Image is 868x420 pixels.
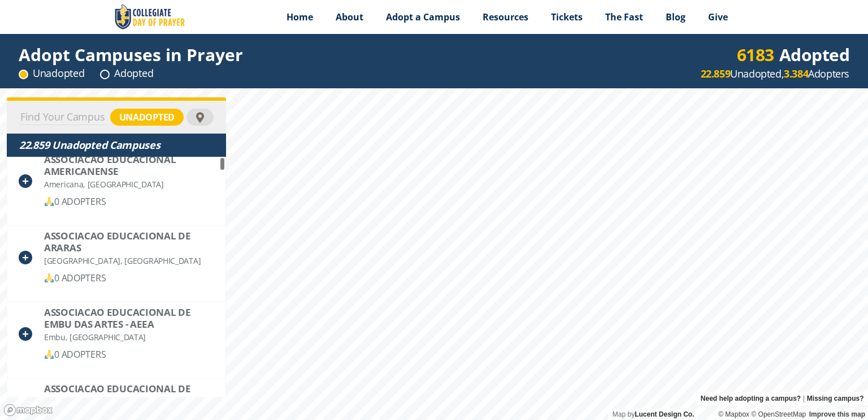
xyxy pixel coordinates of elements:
span: Resources [483,11,528,23]
img: 🙏 [45,273,54,282]
a: Missing campus? [807,392,864,405]
a: Home [275,3,324,31]
div: ASSOCIACAO EDUCACIONAL AMERICANENSE [44,153,214,177]
a: Adopt a Campus [375,3,471,31]
a: Blog [654,3,697,31]
div: 0 ADOPTERS [44,195,214,209]
span: Blog [666,11,685,23]
div: Adopted [737,48,850,62]
div: Americana, [GEOGRAPHIC_DATA] [44,177,214,191]
img: 🙏 [45,197,54,206]
input: Find Your Campus [19,109,107,125]
a: Resources [471,3,540,31]
img: 🙏 [45,350,54,359]
a: The Fast [594,3,654,31]
div: Unadopted [19,66,84,80]
span: The Fast [605,11,643,23]
a: Mapbox [718,410,749,418]
a: About [324,3,375,31]
a: Tickets [540,3,594,31]
span: Give [708,11,728,23]
div: ASSOCIACAO EDUCACIONAL DE ARARAS [44,230,214,254]
div: ASSOCIACAO EDUCACIONAL DE EMBU DAS ARTES - AEEA [44,306,214,330]
a: OpenStreetMap [751,410,806,418]
strong: 22.859 [701,67,731,80]
span: Tickets [551,11,583,23]
a: Give [697,3,739,31]
a: Mapbox logo [3,404,53,417]
div: ASSOCIACAO EDUCACIONAL DE ENSINO SUPERIOR [44,383,214,406]
div: [GEOGRAPHIC_DATA], [GEOGRAPHIC_DATA] [44,254,214,268]
div: Adopted [100,66,153,80]
a: Improve this map [809,410,865,418]
div: 0 ADOPTERS [44,271,214,285]
div: unadopted [110,109,184,126]
div: Unadopted, Adopters [701,67,849,81]
div: 6183 [737,48,774,62]
span: About [336,11,363,23]
span: Home [287,11,313,23]
div: Map by [608,409,698,420]
a: Need help adopting a campus? [701,392,801,405]
span: Adopt a Campus [386,11,460,23]
div: | [696,392,868,405]
div: 0 ADOPTERS [44,348,214,362]
div: Embu, [GEOGRAPHIC_DATA] [44,330,214,344]
div: Adopt Campuses in Prayer [19,48,243,62]
div: 22.859 Unadopted Campuses [19,138,214,152]
a: Lucent Design Co. [635,410,694,418]
strong: 3.384 [784,67,808,80]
